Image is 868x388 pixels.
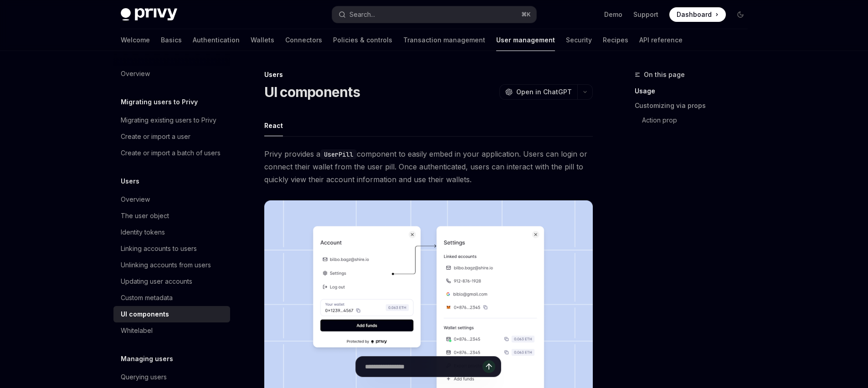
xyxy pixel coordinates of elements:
div: Unlinking accounts from users [121,260,211,271]
button: Open in ChatGPT [499,84,577,100]
button: Toggle dark mode [733,7,748,22]
a: Linking accounts to users [113,240,230,257]
a: User management [496,29,555,51]
div: Overview [121,68,150,79]
h5: Users [121,176,139,187]
a: Action prop [635,113,755,128]
a: Policies & controls [333,29,392,51]
button: Open search [332,6,536,23]
a: Identity tokens [113,224,230,240]
a: Migrating existing users to Privy [113,112,230,128]
a: Usage [635,84,755,98]
div: UI components [121,309,169,320]
code: UserPill [320,149,357,159]
button: Send message [483,360,495,373]
a: Updating user accounts [113,273,230,290]
img: dark logo [121,8,177,21]
div: The user object [121,210,169,221]
h5: Migrating users to Privy [121,97,198,107]
a: Recipes [603,29,628,51]
div: React [264,115,283,136]
div: Search... [349,9,375,20]
a: Overview [113,66,230,82]
a: API reference [639,29,683,51]
a: Support [633,10,658,19]
a: Unlinking accounts from users [113,257,230,273]
div: Whitelabel [121,325,153,336]
div: Users [264,70,593,79]
div: Create or import a batch of users [121,148,221,158]
div: Migrating existing users to Privy [121,115,216,126]
div: Create or import a user [121,131,190,142]
span: ⌘ K [521,11,531,18]
span: Privy provides a component to easily embed in your application. Users can login or connect their ... [264,148,593,186]
h5: Managing users [121,353,173,364]
a: Welcome [121,29,150,51]
a: Dashboard [669,7,726,22]
div: Querying users [121,372,167,383]
a: Transaction management [403,29,485,51]
a: Customizing via props [635,98,755,113]
a: Connectors [285,29,322,51]
a: Whitelabel [113,322,230,339]
span: Dashboard [677,10,712,19]
span: On this page [644,69,685,80]
a: Wallets [251,29,274,51]
a: Querying users [113,369,230,385]
span: Open in ChatGPT [516,87,572,97]
div: Overview [121,194,150,205]
div: Linking accounts to users [121,243,197,254]
a: Custom metadata [113,290,230,306]
a: Demo [604,10,622,19]
div: Identity tokens [121,227,165,238]
a: Security [566,29,592,51]
a: Create or import a user [113,128,230,145]
div: Custom metadata [121,292,173,303]
h1: UI components [264,84,360,100]
a: Basics [161,29,182,51]
a: Create or import a batch of users [113,145,230,161]
a: Overview [113,191,230,208]
a: UI components [113,306,230,322]
a: Authentication [193,29,240,51]
div: Updating user accounts [121,276,192,287]
a: The user object [113,208,230,224]
input: Ask a question... [365,357,483,377]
